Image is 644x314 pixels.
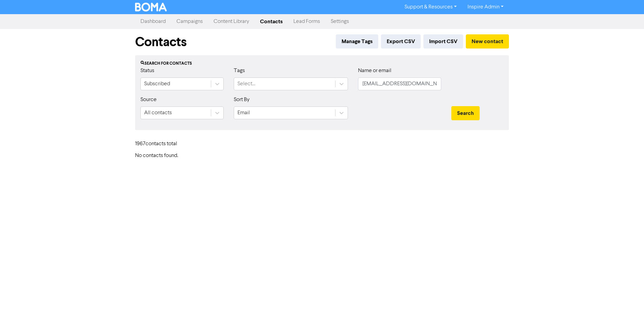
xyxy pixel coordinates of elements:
a: Content Library [208,15,255,28]
button: New contact [466,34,509,49]
div: Select... [237,80,255,88]
div: Email [237,109,250,117]
button: Search [451,106,480,120]
div: Search for contacts [140,61,504,67]
button: Export CSV [381,34,421,49]
button: Manage Tags [336,34,378,49]
a: Settings [325,15,354,28]
a: Campaigns [171,15,208,28]
label: Status [140,67,154,75]
img: BOMA Logo [135,3,167,11]
label: Source [140,96,157,104]
h6: 1967 contact s total [135,141,189,147]
iframe: Chat Widget [610,282,644,314]
label: Sort By [234,96,250,104]
a: Support & Resources [399,2,462,12]
a: Dashboard [135,15,171,28]
div: All contacts [144,109,172,117]
label: Tags [234,67,245,75]
a: Contacts [255,15,288,28]
a: Inspire Admin [462,2,509,12]
h6: No contacts found. [135,153,509,159]
label: Name or email [358,67,391,75]
h1: Contacts [135,34,187,50]
button: Import CSV [423,34,463,49]
div: Subscribed [144,80,170,88]
a: Lead Forms [288,15,325,28]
